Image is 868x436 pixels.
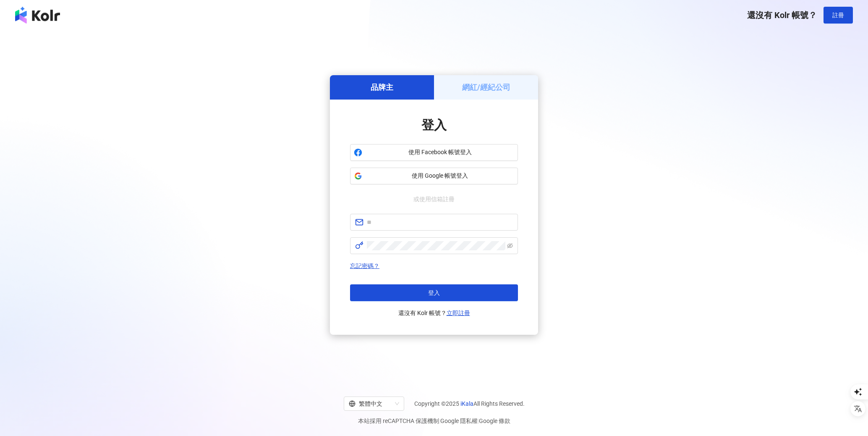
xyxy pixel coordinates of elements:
[428,289,440,296] span: 登入
[15,7,60,24] img: logo
[358,416,510,426] span: 本站採用 reCAPTCHA 保護機制
[460,400,473,407] a: iKala
[447,310,470,316] a: 立即註冊
[414,399,525,409] span: Copyright © 2025 All Rights Reserved.
[832,12,844,18] span: 註冊
[439,418,440,424] span: |
[350,144,518,161] button: 使用 Facebook 帳號登入
[350,168,518,184] button: 使用 Google 帳號登入
[421,118,447,132] span: 登入
[507,243,513,249] span: eye-invisible
[479,418,510,424] a: Google 條款
[398,308,470,318] span: 還沒有 Kolr 帳號？
[478,418,479,424] span: |
[350,263,379,269] a: 忘記密碼？
[747,10,817,20] span: 還沒有 Kolr 帳號？
[366,172,514,180] span: 使用 Google 帳號登入
[408,194,460,204] span: 或使用信箱註冊
[349,397,392,410] div: 繁體中文
[366,148,514,157] span: 使用 Facebook 帳號登入
[824,7,853,24] button: 註冊
[350,284,518,301] button: 登入
[462,82,510,92] h5: 網紅/經紀公司
[371,82,393,92] h5: 品牌主
[440,418,478,424] a: Google 隱私權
